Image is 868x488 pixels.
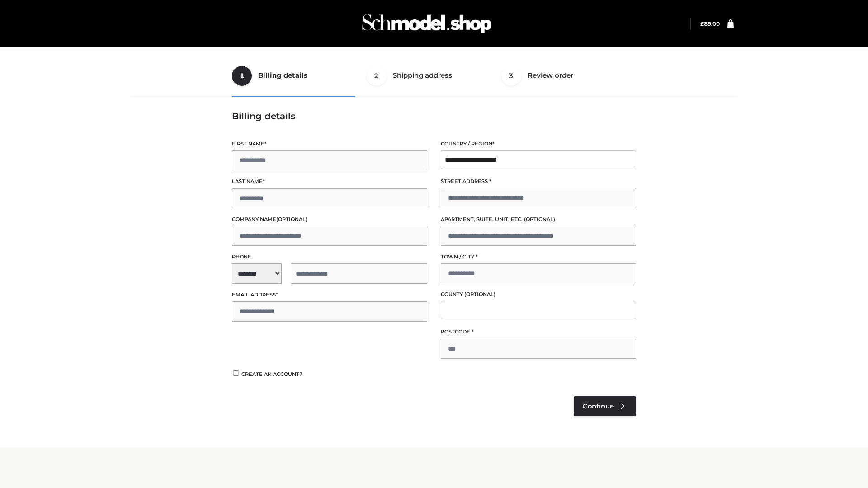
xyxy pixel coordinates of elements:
[441,177,636,186] label: Street address
[441,328,636,336] label: Postcode
[232,177,427,186] label: Last name
[441,140,636,148] label: Country / Region
[276,216,307,222] span: (optional)
[232,215,427,224] label: Company name
[232,291,427,299] label: Email address
[441,215,636,224] label: Apartment, suite, unit, etc.
[359,6,495,42] img: Schmodel Admin 964
[574,396,636,416] a: Continue
[700,20,704,27] span: £
[583,402,614,410] span: Continue
[232,111,636,122] h3: Billing details
[441,253,636,261] label: Town / City
[232,253,427,261] label: Phone
[232,140,427,148] label: First name
[464,291,495,297] span: (optional)
[700,20,720,27] a: £89.00
[441,290,636,299] label: County
[700,20,720,27] bdi: 89.00
[232,370,240,376] input: Create an account?
[524,216,555,222] span: (optional)
[241,371,302,377] span: Create an account?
